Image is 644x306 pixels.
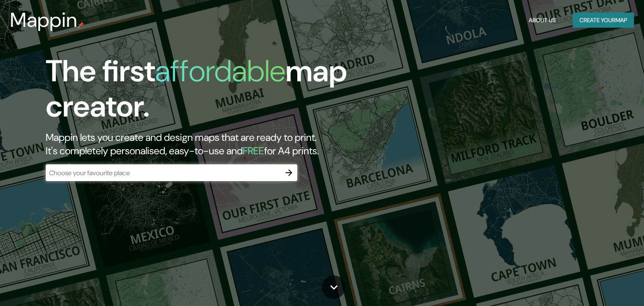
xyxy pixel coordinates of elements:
[243,144,264,157] h5: FREE
[573,13,634,28] button: Create yourmap
[525,13,559,28] button: About Us
[569,273,635,297] iframe: Help widget launcher
[10,8,78,32] h3: Mappin
[46,131,368,158] h2: Mappin lets you create and design maps that are ready to print. It's completely personalised, eas...
[155,52,286,91] h1: affordable
[78,22,84,29] img: mappin-pin
[46,168,280,178] input: Choose your favourite place
[46,54,368,131] h1: The first map creator.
